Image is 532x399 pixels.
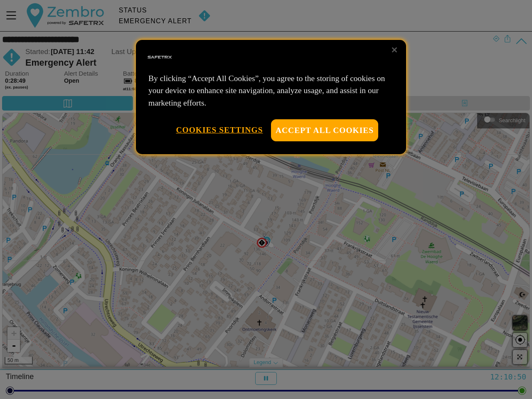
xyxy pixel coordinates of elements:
button: Close [385,41,404,59]
button: Accept All Cookies [271,119,378,141]
p: By clicking “Accept All Cookies”, you agree to the storing of cookies on your device to enhance s... [148,72,394,109]
img: Safe Tracks [146,44,173,71]
button: Cookies Settings [176,119,263,140]
div: Privacy [136,40,406,154]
